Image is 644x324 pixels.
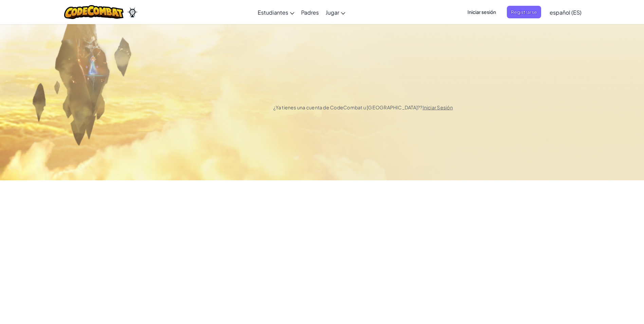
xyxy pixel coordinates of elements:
a: Jugar [322,3,349,21]
a: Iniciar Sesión [423,104,453,110]
a: español (ES) [546,3,585,21]
img: CodeCombat logo [64,5,124,19]
span: Jugar [326,9,339,16]
button: Registrarse [507,6,541,18]
img: Ozaria [127,7,138,17]
a: Padres [298,3,322,21]
span: ¿Ya tienes una cuenta de CodeCombat u [GEOGRAPHIC_DATA]?? [273,104,453,110]
button: Iniciar sesión [463,6,500,18]
span: Estudiantes [258,9,288,16]
span: español (ES) [550,9,582,16]
a: Estudiantes [254,3,298,21]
